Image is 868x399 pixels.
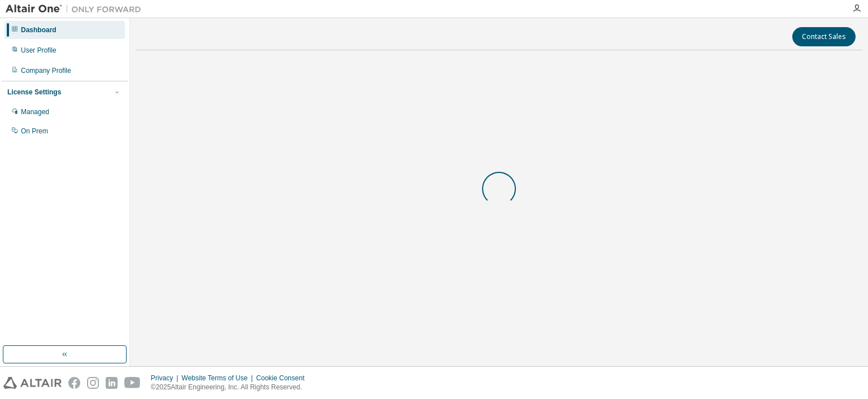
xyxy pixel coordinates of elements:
[3,377,62,389] img: altair_logo.svg
[21,107,49,116] div: Managed
[792,27,856,46] button: Contact Sales
[151,383,311,392] p: © 2025 Altair Engineering, Inc. All Rights Reserved.
[21,46,57,55] div: User Profile
[124,377,141,389] img: youtube.svg
[6,3,147,15] img: Altair One
[151,374,181,383] div: Privacy
[181,374,256,383] div: Website Terms of Use
[256,374,311,383] div: Cookie Consent
[21,25,57,34] div: Dashboard
[21,127,48,136] div: On Prem
[21,66,71,75] div: Company Profile
[106,377,118,389] img: linkedin.svg
[68,377,80,389] img: facebook.svg
[7,88,61,97] div: License Settings
[87,377,99,389] img: instagram.svg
